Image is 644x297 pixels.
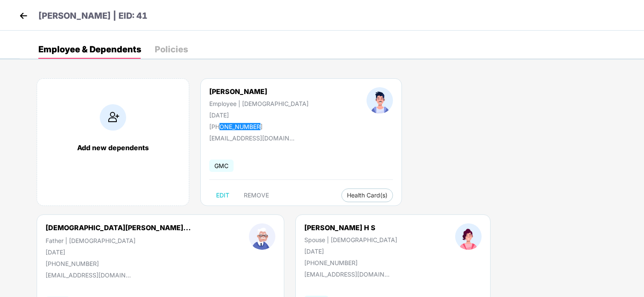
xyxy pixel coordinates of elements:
[46,260,191,267] div: [PHONE_NUMBER]
[38,9,147,23] p: [PERSON_NAME] | EID: 41
[455,223,482,250] img: profileImage
[216,192,229,199] span: EDIT
[46,237,191,244] div: Father | [DEMOGRAPHIC_DATA]
[209,123,309,130] div: [PHONE_NUMBER]
[38,45,141,54] div: Employee & Dependents
[46,143,180,152] div: Add new dependents
[100,104,126,131] img: addIcon
[249,223,275,250] img: profileImage
[304,248,397,255] div: [DATE]
[46,271,131,279] div: [EMAIL_ADDRESS][DOMAIN_NAME]
[304,271,390,278] div: [EMAIL_ADDRESS][DOMAIN_NAME]
[46,248,191,256] div: [DATE]
[155,45,188,54] div: Policies
[209,100,309,107] div: Employee | [DEMOGRAPHIC_DATA]
[17,9,30,22] img: back
[304,236,397,243] div: Spouse | [DEMOGRAPHIC_DATA]
[46,223,191,232] div: [DEMOGRAPHIC_DATA][PERSON_NAME]...
[341,188,393,202] button: Health Card(s)
[237,188,276,202] button: REMOVE
[209,160,234,172] span: GMC
[209,134,295,142] div: [EMAIL_ADDRESS][DOMAIN_NAME]
[304,223,397,232] div: [PERSON_NAME] H S
[367,87,393,114] img: profileImage
[209,111,309,119] div: [DATE]
[209,188,236,202] button: EDIT
[304,259,397,266] div: [PHONE_NUMBER]
[209,87,309,96] div: [PERSON_NAME]
[347,193,387,197] span: Health Card(s)
[244,192,269,199] span: REMOVE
